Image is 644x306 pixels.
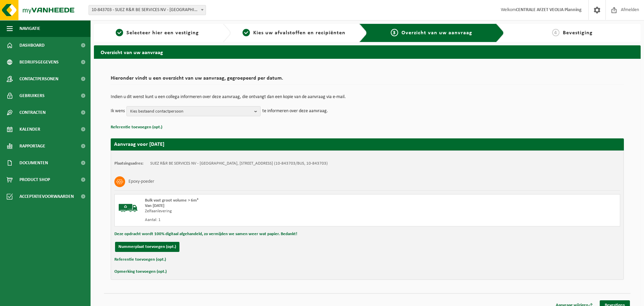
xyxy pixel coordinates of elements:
[19,155,48,171] span: Documenten
[114,142,164,147] strong: Aanvraag voor [DATE]
[94,45,641,58] h2: Overzicht van uw aanvraag
[130,106,252,117] span: Kies bestaand contactpersoon
[253,30,345,36] span: Kies uw afvalstoffen en recipiënten
[19,37,45,54] span: Dashboard
[19,171,50,188] span: Product Shop
[145,204,164,208] strong: Van [DATE]
[111,106,125,116] p: Ik wens
[111,95,624,99] p: Indien u dit wenst kunt u een collega informeren over deze aanvraag, die ontvangt dan een kopie v...
[19,87,45,104] span: Gebruikers
[516,7,582,12] strong: CENTRALE AFZET VEOLIA Planning
[128,176,154,187] h3: Epoxy-poeder
[262,106,328,116] p: te informeren over deze aanvraag.
[19,54,59,71] span: Bedrijfsgegevens
[19,121,40,138] span: Kalender
[126,30,199,36] span: Selecteer hier een vestiging
[19,188,74,205] span: Acceptatievoorwaarden
[97,29,217,37] a: 1Selecteer hier een vestiging
[114,267,167,276] button: Opmerking toevoegen (opt.)
[401,30,472,36] span: Overzicht van uw aanvraag
[19,104,46,121] span: Contracten
[126,106,261,116] button: Kies bestaand contactpersoon
[111,76,624,85] h2: Hieronder vindt u een overzicht van uw aanvraag, gegroepeerd per datum.
[234,29,354,37] a: 2Kies uw afvalstoffen en recipiënten
[116,29,123,36] span: 1
[552,29,559,36] span: 4
[114,255,166,264] button: Referentie toevoegen (opt.)
[114,161,144,166] strong: Plaatsingsadres:
[243,29,250,36] span: 2
[145,198,198,203] span: Bulk vast groot volume > 6m³
[118,198,138,218] img: BL-SO-LV.png
[19,20,40,37] span: Navigatie
[150,161,328,166] td: SUEZ R&R BE SERVICES NV - [GEOGRAPHIC_DATA], [STREET_ADDRESS] (10-843703/BUS, 10-843703)
[391,29,398,36] span: 3
[89,5,206,15] span: 10-843703 - SUEZ R&R BE SERVICES NV - SOBINCO - ZULTE
[114,230,297,238] button: Deze opdracht wordt 100% digitaal afgehandeld, zo vermijden we samen weer wat papier. Bedankt!
[111,123,162,132] button: Referentie toevoegen (opt.)
[145,209,394,214] div: Zelfaanlevering
[19,138,45,155] span: Rapportage
[115,242,179,252] button: Nummerplaat toevoegen (opt.)
[89,5,206,15] span: 10-843703 - SUEZ R&R BE SERVICES NV - SOBINCO - ZULTE
[563,30,593,36] span: Bevestiging
[145,217,394,223] div: Aantal: 1
[19,71,58,87] span: Contactpersonen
